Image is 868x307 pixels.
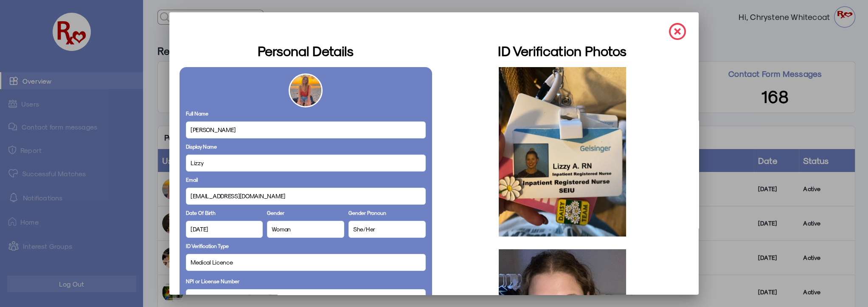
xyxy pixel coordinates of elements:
[191,225,208,234] span: [DATE]
[186,143,217,150] label: Display Name
[191,192,285,200] span: [EMAIL_ADDRESS][DOMAIN_NAME]
[353,225,375,234] span: She/Her
[186,110,208,117] label: Full Name
[191,158,204,167] span: Lizzy
[498,40,626,61] h3: ID Verification Photos
[267,209,284,217] label: Gender
[186,242,229,250] label: ID Verification Type
[186,209,216,217] label: Date Of Birth
[186,277,239,285] label: NPI or License Number
[258,40,354,61] h3: Personal Details
[348,209,386,217] label: Gender Pronoun
[272,225,291,234] span: Woman
[186,176,198,183] label: Email
[191,258,233,267] span: Medical Licence
[191,125,236,134] span: [PERSON_NAME]
[191,293,218,302] span: RN778303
